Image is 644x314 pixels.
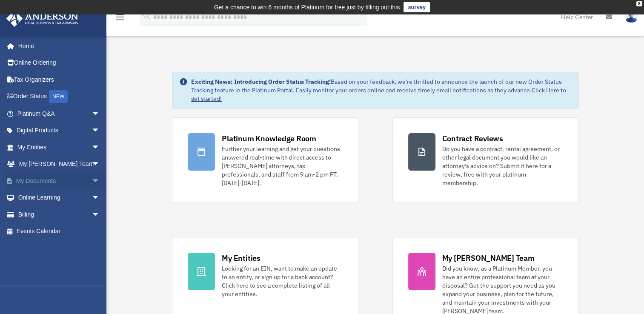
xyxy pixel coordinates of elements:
[92,105,109,123] span: arrow_drop_down
[442,253,535,263] div: My [PERSON_NAME] Team
[636,1,642,6] div: close
[92,189,109,207] span: arrow_drop_down
[222,133,316,144] div: Platinum Knowledge Room
[442,145,563,187] div: Do you have a contract, rental agreement, or other legal document you would like an attorney's ad...
[6,206,113,223] a: Billingarrow_drop_down
[6,88,113,106] a: Order StatusNEW
[625,11,638,23] img: User Pic
[191,86,566,103] a: Click Here to get started!
[442,133,503,144] div: Contract Reviews
[115,12,125,22] i: menu
[6,189,113,206] a: Online Learningarrow_drop_down
[4,10,81,27] img: Anderson Advisors Platinum Portal
[222,264,342,298] div: Looking for an EIN, want to make an update to an entity, or sign up for a bank account? Click her...
[191,78,331,86] strong: Exciting News: Introducing Order Status Tracking!
[214,2,400,12] div: Get a chance to win 6 months of Platinum for free just by filling out this
[6,71,113,88] a: Tax Organizers
[142,11,152,21] i: search
[6,54,113,71] a: Online Ordering
[392,117,578,203] a: Contract Reviews Do you have a contract, rental agreement, or other legal document you would like...
[222,145,342,187] div: Further your learning and get your questions answered real-time with direct access to [PERSON_NAM...
[6,37,109,54] a: Home
[6,139,113,156] a: My Entitiesarrow_drop_down
[404,2,430,12] a: survey
[6,223,113,240] a: Events Calendar
[92,122,109,140] span: arrow_drop_down
[6,122,113,139] a: Digital Productsarrow_drop_down
[6,172,113,189] a: My Documentsarrow_drop_down
[6,105,113,122] a: Platinum Q&Aarrow_drop_down
[92,206,109,223] span: arrow_drop_down
[92,139,109,156] span: arrow_drop_down
[222,253,260,263] div: My Entities
[115,15,125,22] a: menu
[49,90,68,103] div: NEW
[6,156,113,173] a: My [PERSON_NAME] Teamarrow_drop_down
[191,77,571,103] div: Based on your feedback, we're thrilled to announce the launch of our new Order Status Tracking fe...
[92,156,109,173] span: arrow_drop_down
[92,172,109,190] span: arrow_drop_down
[172,117,358,203] a: Platinum Knowledge Room Further your learning and get your questions answered real-time with dire...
